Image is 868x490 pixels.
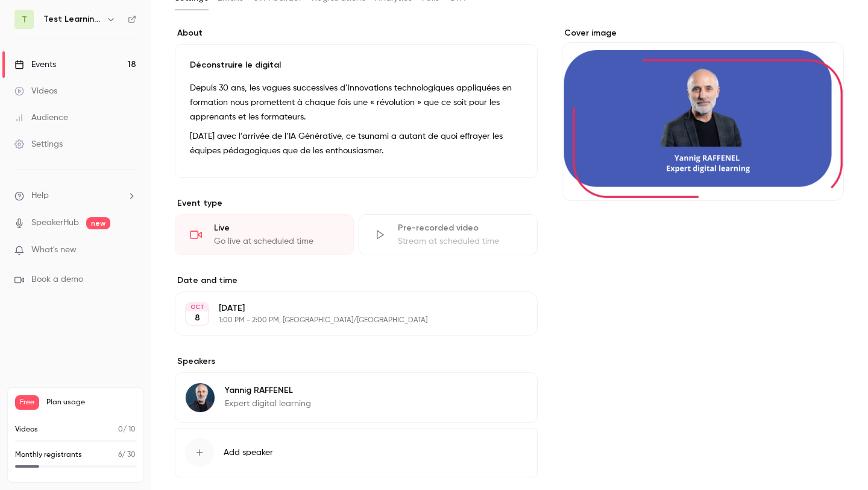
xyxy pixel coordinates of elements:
[118,450,136,460] p: / 30
[15,450,82,460] p: Monthly registrants
[175,214,354,255] div: LiveGo live at scheduled time
[118,426,123,433] span: 0
[186,383,215,412] img: Yannig RAFFENEL
[14,189,136,202] li: help-dropdown-opener
[190,59,523,71] p: Déconstruire le digital
[175,27,538,39] label: About
[214,222,339,234] div: Live
[359,214,538,255] div: Pre-recorded videoStream at scheduled time
[15,395,39,410] span: Free
[86,217,110,229] span: new
[175,275,538,287] label: Date and time
[190,129,523,158] p: [DATE] avec l’arrivée de l’IA Générative, ce tsunami a autant de quoi effrayer les équipes pédago...
[31,244,77,256] span: What's new
[175,428,538,477] button: Add speaker
[46,398,136,407] span: Plan usage
[175,197,538,209] p: Event type
[225,384,311,396] p: Yannig RAFFENEL
[195,312,200,324] p: 8
[190,81,523,124] p: Depuis 30 ans, les vagues successives d’innovations technologiques appliquées en formation nous p...
[31,217,79,229] a: SpeakerHub
[15,424,38,435] p: Videos
[31,189,49,202] span: Help
[14,138,63,150] div: Settings
[398,235,523,247] div: Stream at scheduled time
[219,302,474,314] p: [DATE]
[562,27,844,39] label: Cover image
[398,222,523,234] div: Pre-recorded video
[43,13,101,25] h6: Test Learning Days
[186,303,208,311] div: OCT
[175,372,538,423] div: Yannig RAFFENELYannig RAFFENELExpert digital learning
[14,85,57,97] div: Videos
[219,316,474,325] p: 1:00 PM - 2:00 PM, [GEOGRAPHIC_DATA]/[GEOGRAPHIC_DATA]
[118,424,136,435] p: / 10
[214,235,339,247] div: Go live at scheduled time
[224,447,273,459] span: Add speaker
[22,13,27,26] span: T
[14,112,68,124] div: Audience
[562,27,844,201] section: Cover image
[118,451,122,459] span: 6
[225,398,311,410] p: Expert digital learning
[31,273,83,286] span: Book a demo
[175,355,538,367] label: Speakers
[14,59,56,71] div: Events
